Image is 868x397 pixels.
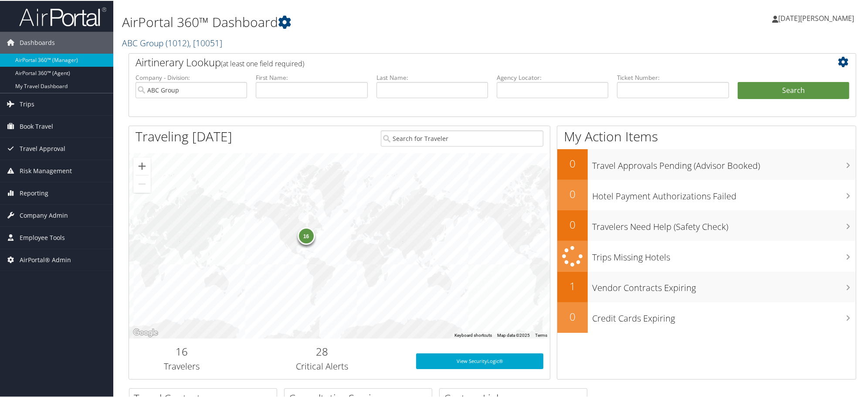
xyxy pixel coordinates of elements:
[131,326,160,338] a: Open this area in Google Maps (opens a new window)
[189,36,222,48] span: , [ 10051 ]
[557,278,588,293] h2: 1
[256,72,367,81] label: First Name:
[617,72,729,81] label: Ticket Number:
[778,13,854,22] span: [DATE][PERSON_NAME]
[772,4,863,31] a: [DATE][PERSON_NAME]
[592,185,856,202] h3: Hotel Payment Authorizations Failed
[738,81,849,99] button: Search
[122,36,222,48] a: ABC Group
[20,248,71,270] span: AirPortal® Admin
[592,154,856,171] h3: Travel Approvals Pending (Advisor Booked)
[241,359,403,372] h3: Critical Alerts
[592,307,856,324] h3: Credit Cards Expiring
[20,204,68,226] span: Company Admin
[136,72,247,81] label: Company - Division:
[20,137,65,159] span: Travel Approval
[136,343,227,358] h2: 16
[136,54,789,69] h2: Airtinerary Lookup
[497,332,530,337] span: Map data ©2025
[166,36,189,48] span: ( 1012 )
[454,332,492,338] button: Keyboard shortcuts
[557,301,856,332] a: 0Credit Cards Expiring
[20,181,48,203] span: Reporting
[20,226,65,248] span: Employee Tools
[136,127,232,145] h1: Traveling [DATE]
[298,226,315,244] div: 16
[557,186,588,201] h2: 0
[535,332,547,337] a: Terms (opens in new tab)
[557,308,588,323] h2: 0
[241,343,403,358] h2: 28
[19,6,106,26] img: airportal-logo.png
[381,130,543,146] input: Search for Traveler
[221,58,304,68] span: (at least one field required)
[20,31,55,53] span: Dashboards
[557,127,856,145] h1: My Action Items
[592,216,856,232] h3: Travelers Need Help (Safety Check)
[416,353,543,368] a: View SecurityLogic®
[133,157,151,174] button: Zoom in
[497,72,608,81] label: Agency Locator:
[133,175,151,192] button: Zoom out
[592,246,856,263] h3: Trips Missing Hotels
[557,155,588,170] h2: 0
[20,115,53,137] span: Book Travel
[557,271,856,301] a: 1Vendor Contracts Expiring
[557,179,856,209] a: 0Hotel Payment Authorizations Failed
[376,72,488,81] label: Last Name:
[20,92,34,114] span: Trips
[592,277,856,293] h3: Vendor Contracts Expiring
[131,326,160,338] img: Google
[136,359,227,372] h3: Travelers
[20,159,72,181] span: Risk Management
[557,216,588,231] h2: 0
[122,12,616,31] h1: AirPortal 360™ Dashboard
[557,148,856,179] a: 0Travel Approvals Pending (Advisor Booked)
[557,209,856,240] a: 0Travelers Need Help (Safety Check)
[557,240,856,271] a: Trips Missing Hotels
